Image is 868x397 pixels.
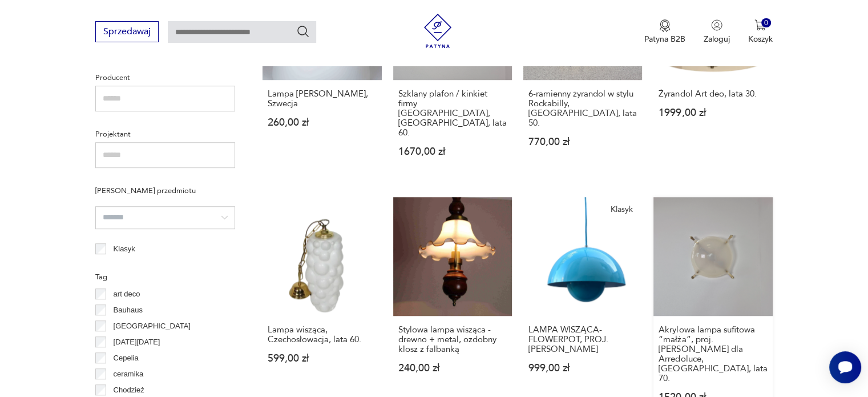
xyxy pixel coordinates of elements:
button: Sprzedawaj [95,21,159,42]
p: Koszyk [748,34,773,45]
img: Ikona koszyka [754,19,766,31]
p: art deco [114,288,140,300]
p: Zaloguj [704,34,730,45]
img: Ikonka użytkownika [711,19,722,31]
button: Szukaj [296,25,310,38]
h3: Akrylowa lampa sufitowa “małża”, proj. [PERSON_NAME] dla Arredoluce, [GEOGRAPHIC_DATA], lata 70. [659,325,767,383]
button: Patyna B2B [644,19,685,45]
p: 1999,00 zł [659,108,767,118]
h3: 6-ramienny żyrandol w stylu Rockabilly, [GEOGRAPHIC_DATA], lata 50. [528,89,637,128]
p: Producent [95,71,235,84]
img: Patyna - sklep z meblami i dekoracjami vintage [421,14,455,48]
p: Cepelia [114,352,139,364]
p: 770,00 zł [528,137,637,147]
a: Ikona medaluPatyna B2B [644,19,685,45]
p: Klasyk [114,243,135,255]
p: Patyna B2B [644,34,685,45]
p: [PERSON_NAME] przedmiotu [95,185,235,197]
p: [DATE][DATE] [114,336,160,348]
p: [GEOGRAPHIC_DATA] [114,320,191,332]
p: Tag [95,271,235,283]
a: Sprzedawaj [95,29,159,37]
p: 1670,00 zł [398,147,507,157]
button: 0Koszyk [748,19,773,45]
h3: Stylowa lampa wisząca - drewno + metal, ozdobny klosz z falbanką [398,325,507,354]
p: ceramika [114,368,144,380]
button: Zaloguj [704,19,730,45]
h3: Lampa wisząca, Czechosłowacja, lata 60. [268,325,376,344]
p: 260,00 zł [268,118,376,127]
h3: Lampa [PERSON_NAME], Szwecja [268,89,376,109]
p: 999,00 zł [528,363,637,373]
p: 240,00 zł [398,363,507,373]
h3: LAMPA WISZĄCA- FLOWERPOT, PROJ. [PERSON_NAME] [528,325,637,354]
img: Ikona medalu [659,19,671,32]
iframe: Smartsupp widget button [829,351,861,383]
p: Projektant [95,128,235,141]
p: Bauhaus [114,304,143,316]
p: Chodzież [114,384,144,396]
p: 599,00 zł [268,354,376,363]
div: 0 [761,18,771,28]
h3: Żyrandol Art deo, lata 30. [659,89,767,99]
h3: Szklany plafon / kinkiet firmy [GEOGRAPHIC_DATA], [GEOGRAPHIC_DATA], lata 60. [398,89,507,138]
